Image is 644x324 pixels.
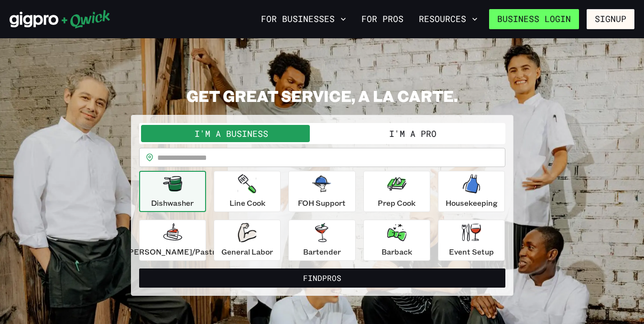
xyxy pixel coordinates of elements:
a: For Pros [358,11,407,27]
button: Event Setup [438,220,505,261]
button: Signup [587,9,634,29]
h2: GET GREAT SERVICE, A LA CARTE. [131,86,513,105]
button: General Labor [214,220,281,261]
p: Line Cook [229,197,265,209]
button: Prep Cook [363,171,430,212]
p: FOH Support [298,197,346,209]
button: For Businesses [257,11,350,27]
p: Dishwasher [151,197,194,209]
p: Event Setup [449,246,494,257]
button: Barback [363,220,430,261]
a: Business Login [489,9,579,29]
button: Line Cook [214,171,281,212]
p: Housekeeping [446,197,498,209]
button: Resources [415,11,481,27]
button: FOH Support [288,171,355,212]
p: Bartender [303,246,341,257]
button: I'm a Pro [322,125,503,142]
button: Dishwasher [139,171,206,212]
button: FindPros [139,268,505,288]
p: Prep Cook [378,197,415,209]
button: I'm a Business [141,125,322,142]
p: General Labor [221,246,273,257]
p: Barback [382,246,412,257]
button: Bartender [288,220,355,261]
p: [PERSON_NAME]/Pastry [126,246,219,257]
button: [PERSON_NAME]/Pastry [139,220,206,261]
button: Housekeeping [438,171,505,212]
